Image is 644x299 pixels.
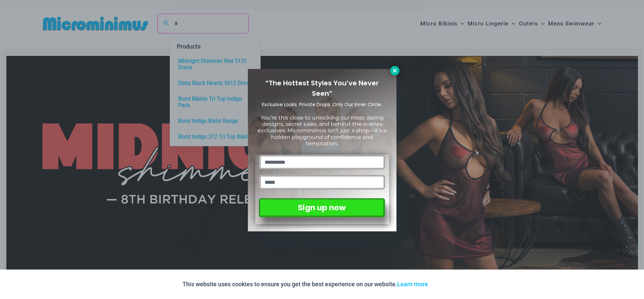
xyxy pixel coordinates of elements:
[390,66,399,75] button: Close
[433,276,462,292] button: Accept
[265,78,379,98] span: “The Hottest Styles You’ve Never Seen”
[397,281,428,288] a: Learn more
[262,101,382,108] span: Exclusive Looks. Private Drops. Only Our Inner Circle.
[259,198,385,217] button: Sign up now
[182,279,428,289] p: This website uses cookies to ensure you get the best experience on our website.
[258,115,386,147] span: You’re this close to unlocking our most daring designs, secret sales, and behind-the-scenes exclu...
